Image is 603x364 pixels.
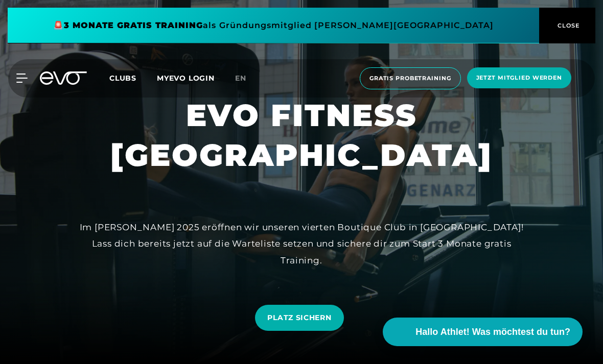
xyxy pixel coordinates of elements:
[235,72,259,84] a: en
[72,219,531,269] div: Im [PERSON_NAME] 2025 eröffnen wir unseren vierten Boutique Club in [GEOGRAPHIC_DATA]! Lass dich ...
[369,74,451,83] span: Gratis Probetraining
[555,21,580,30] span: CLOSE
[8,95,595,175] h1: EVO FITNESS [GEOGRAPHIC_DATA]
[539,8,595,43] button: CLOSE
[464,67,574,89] a: Jetzt Mitglied werden
[109,73,157,83] a: Clubs
[157,74,215,83] a: MYEVO LOGIN
[415,325,570,339] span: Hallo Athlet! Was möchtest du tun?
[267,312,331,323] span: PLATZ SICHERN
[109,74,136,83] span: Clubs
[235,74,246,83] span: en
[383,318,583,346] button: Hallo Athlet! Was möchtest du tun?
[357,67,464,89] a: Gratis Probetraining
[476,74,562,82] span: Jetzt Mitglied werden
[255,305,343,331] a: PLATZ SICHERN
